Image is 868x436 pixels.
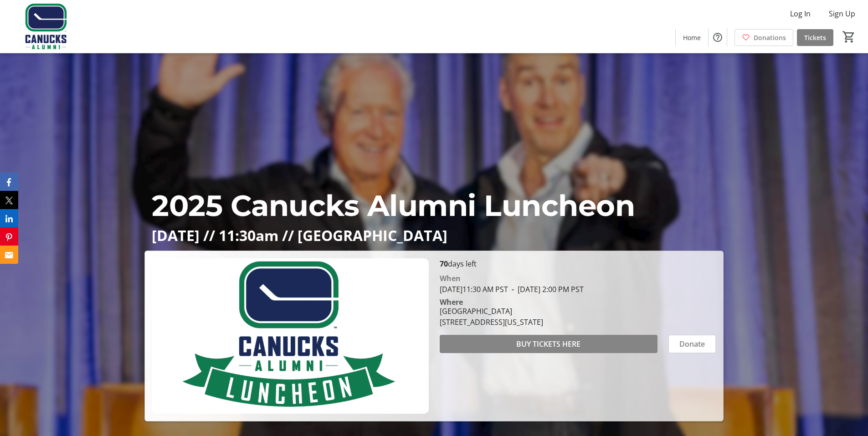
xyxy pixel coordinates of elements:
span: BUY TICKETS HERE [516,339,580,349]
div: [GEOGRAPHIC_DATA] [440,306,543,317]
button: Donate [668,335,716,353]
p: [DATE] // 11:30am // [GEOGRAPHIC_DATA] [152,227,716,243]
button: Sign Up [822,6,863,21]
span: Sign Up [829,8,855,19]
span: [DATE] 2:00 PM PST [508,284,584,294]
span: [DATE] 11:30 AM PST [440,284,508,294]
button: Cart [841,29,857,45]
p: days left [440,258,716,269]
img: Vancouver Canucks Alumni Foundation's Logo [5,4,87,49]
span: 70 [440,259,448,269]
a: Donations [734,29,793,46]
span: Donate [679,339,705,349]
img: Campaign CTA Media Photo [152,258,428,414]
span: Log In [790,8,811,19]
a: Home [676,29,708,46]
span: Tickets [804,33,826,42]
button: Log In [783,6,818,21]
div: [STREET_ADDRESS][US_STATE] [440,317,543,328]
span: 2025 Canucks Alumni Luncheon [152,188,635,223]
span: Donations [754,33,786,42]
span: - [508,284,518,294]
div: When [440,273,461,284]
button: BUY TICKETS HERE [440,335,657,353]
a: Tickets [797,29,833,46]
button: Help [709,28,727,46]
div: Where [440,298,463,306]
span: Home [683,33,701,42]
